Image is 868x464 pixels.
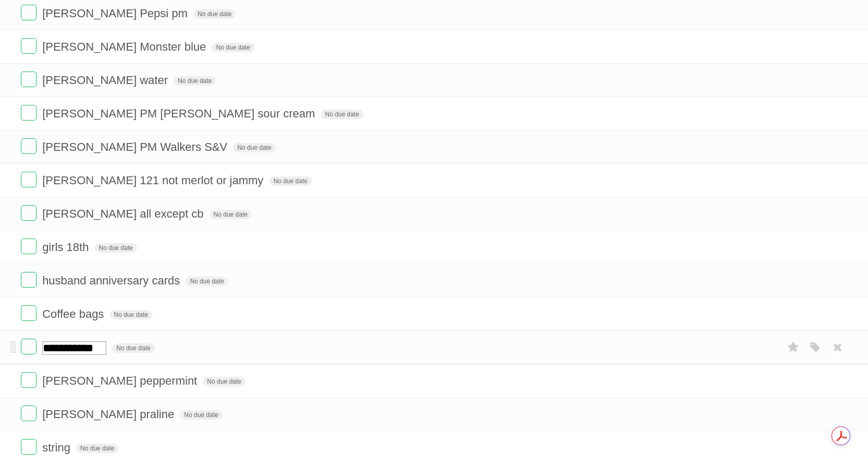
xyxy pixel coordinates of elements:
label: Done [21,5,36,20]
label: Done [21,172,36,187]
span: No due date [203,377,245,386]
span: No due date [110,310,152,319]
label: Done [21,105,36,121]
label: Done [21,339,36,354]
span: No due date [76,444,118,453]
span: No due date [174,76,216,86]
span: No due date [210,210,252,219]
span: [PERSON_NAME] praline [42,408,177,421]
span: [PERSON_NAME] all except cb [42,207,206,220]
span: No due date [212,43,254,52]
span: [PERSON_NAME] PM Walkers S&V [42,140,230,153]
span: husband anniversary cards [42,274,182,287]
label: Done [21,72,36,87]
span: [PERSON_NAME] Pepsi pm [42,7,190,20]
span: [PERSON_NAME] Monster blue [42,40,209,53]
span: [PERSON_NAME] PM [PERSON_NAME] sour cream [42,107,317,120]
span: No due date [321,110,363,119]
span: [PERSON_NAME] water [42,74,170,87]
span: No due date [233,143,275,152]
span: No due date [270,176,312,186]
span: No due date [112,343,154,353]
label: Done [21,372,36,388]
span: girls 18th [42,241,91,254]
label: Done [21,38,36,54]
label: Done [21,439,36,455]
span: No due date [180,410,222,420]
label: Done [21,138,36,154]
span: [PERSON_NAME] 121 not merlot or jammy [42,174,266,187]
span: No due date [186,277,228,286]
span: [PERSON_NAME] peppermint [42,374,200,387]
label: Done [21,305,36,321]
span: Coffee bags [42,307,106,320]
span: No due date [95,243,137,253]
label: Done [21,205,36,221]
label: Star task [784,339,803,356]
span: No due date [193,9,236,19]
label: Done [21,239,36,254]
label: Done [21,272,36,288]
label: Done [21,406,36,421]
span: string [42,441,73,454]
